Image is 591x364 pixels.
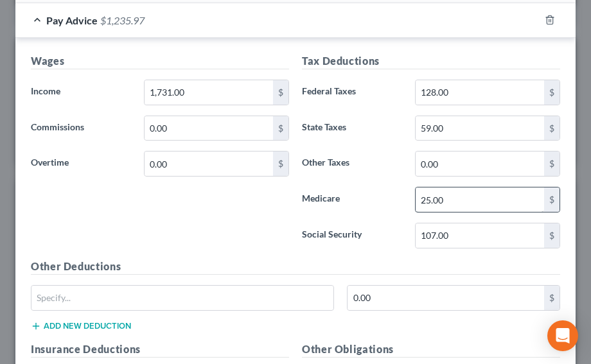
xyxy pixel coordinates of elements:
[273,116,288,141] div: $
[100,14,145,26] span: $1,235.97
[544,187,560,212] div: $
[31,342,289,358] h5: Insurance Deductions
[416,187,544,212] input: 0.00
[145,152,273,176] input: 0.00
[547,320,578,351] div: Open Intercom Messenger
[273,152,288,176] div: $
[31,259,560,275] h5: Other Deductions
[416,80,544,105] input: 0.00
[544,80,560,105] div: $
[31,85,60,96] span: Income
[544,223,560,248] div: $
[295,80,409,105] label: Federal Taxes
[46,14,98,26] span: Pay Advice
[302,342,560,358] h5: Other Obligations
[273,80,288,105] div: $
[24,151,137,177] label: Overtime
[145,116,273,141] input: 0.00
[416,116,544,141] input: 0.00
[145,80,273,105] input: 0.00
[544,152,560,176] div: $
[348,286,544,310] input: 0.00
[295,151,409,177] label: Other Taxes
[416,152,544,176] input: 0.00
[24,116,137,141] label: Commissions
[295,116,409,141] label: State Taxes
[544,286,560,310] div: $
[416,223,544,248] input: 0.00
[302,53,560,69] h5: Tax Deductions
[31,321,131,331] button: Add new deduction
[31,286,333,310] input: Specify...
[295,223,409,248] label: Social Security
[295,187,409,212] label: Medicare
[544,116,560,141] div: $
[31,53,289,69] h5: Wages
